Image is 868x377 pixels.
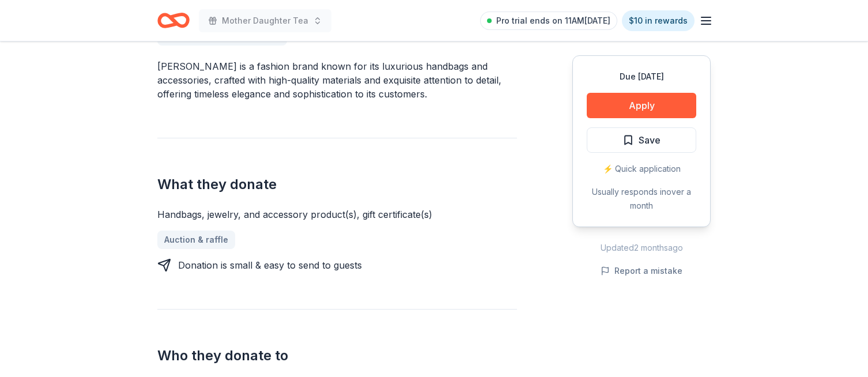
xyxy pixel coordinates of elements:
div: Due [DATE] [587,70,696,84]
span: Mother Daughter Tea [222,14,308,28]
a: $10 in rewards [622,10,695,31]
button: Apply [587,93,696,118]
div: Donation is small & easy to send to guests [178,258,362,272]
a: Pro trial ends on 11AM[DATE] [480,12,617,30]
button: Save [587,127,696,153]
button: Mother Daughter Tea [199,9,331,32]
a: Auction & raffle [157,231,235,249]
div: [PERSON_NAME] is a fashion brand known for its luxurious handbags and accessories, crafted with h... [157,59,517,101]
div: Updated 2 months ago [572,241,711,255]
span: Pro trial ends on 11AM[DATE] [496,14,610,28]
div: Usually responds in over a month [587,185,696,213]
a: Home [157,7,190,34]
div: Handbags, jewelry, and accessory product(s), gift certificate(s) [157,208,517,221]
h2: What they donate [157,175,517,194]
h2: Who they donate to [157,346,517,365]
div: ⚡️ Quick application [587,162,696,176]
button: Report a mistake [601,264,682,278]
span: Save [639,133,661,148]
